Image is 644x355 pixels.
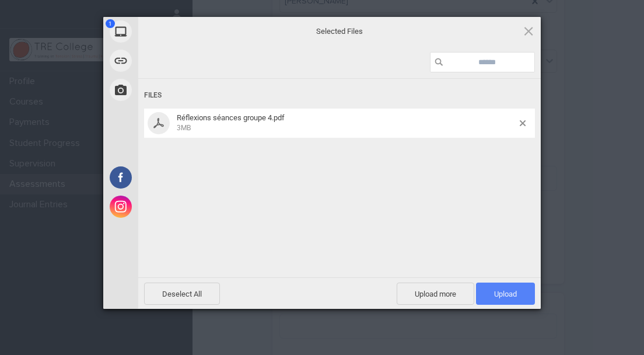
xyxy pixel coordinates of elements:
div: Web Search [103,105,243,134]
span: Réflexions séances groupe 4.pdf [173,113,520,133]
span: Deselect All [144,283,220,305]
div: Unsplash [103,134,243,163]
span: 3MB [177,124,191,132]
span: Upload [476,283,535,305]
div: My Device [103,17,243,46]
span: Click here or hit ESC to close picker [522,25,535,37]
span: 1 [106,19,115,28]
div: Facebook [103,163,243,192]
span: Upload more [397,283,474,305]
span: Selected Files [223,26,456,37]
div: Files [144,85,535,106]
div: Take Photo [103,75,243,105]
div: Link (URL) [103,46,243,75]
div: Instagram [103,192,243,221]
span: Upload [494,290,517,298]
span: Réflexions séances groupe 4.pdf [177,113,285,122]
